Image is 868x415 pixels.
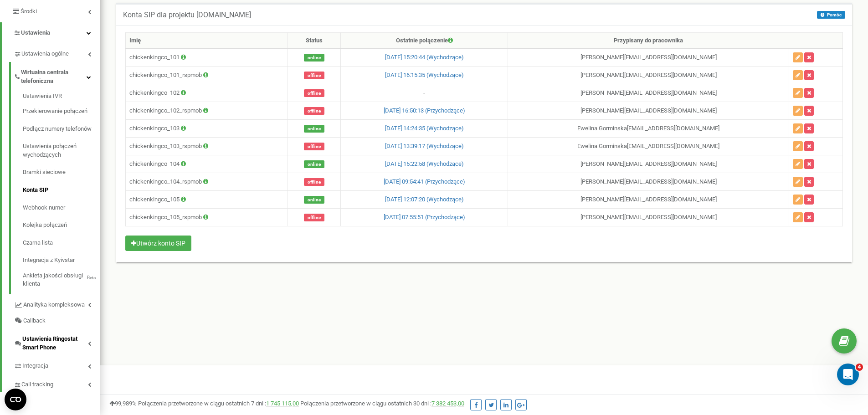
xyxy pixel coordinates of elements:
td: chickenkingco_104 [126,155,288,173]
td: chickenkingco_105 [126,191,288,209]
td: - [341,84,508,102]
td: chickenkingco_103 [126,120,288,138]
a: Webhook numer [23,199,100,217]
td: [PERSON_NAME] [EMAIL_ADDRESS][DOMAIN_NAME] [508,84,789,102]
td: [PERSON_NAME] [EMAIL_ADDRESS][DOMAIN_NAME] [508,191,789,209]
td: Ewelina Gorminska [EMAIL_ADDRESS][DOMAIN_NAME] [508,120,789,138]
a: [DATE] 12:07:20 (Wychodzące) [385,196,464,203]
span: offline [304,72,324,79]
span: offline [304,143,324,150]
a: Ustawienia Ringostat Smart Phone [14,328,100,355]
td: [PERSON_NAME] [EMAIL_ADDRESS][DOMAIN_NAME] [508,67,789,84]
a: Ustawienia [2,22,100,44]
td: Ewelina Gorminska [EMAIL_ADDRESS][DOMAIN_NAME] [508,138,789,155]
a: [DATE] 15:20:44 (Wychodzące) [385,54,464,61]
td: chickenkingco_102_rspmob [126,102,288,120]
a: Integracja [14,355,100,374]
td: [PERSON_NAME] [EMAIL_ADDRESS][DOMAIN_NAME] [508,49,789,67]
a: Ustawienia połączeń wychodzących [23,138,100,164]
span: Ustawienia [21,29,50,36]
span: offline [304,89,324,97]
span: Callback [23,317,46,325]
td: chickenkingco_104_rspmob [126,173,288,191]
a: [DATE] 09:54:41 (Przychodzące) [384,178,465,185]
button: Open CMP widget [5,389,26,410]
a: Bramki sieciowe [23,164,100,181]
a: Przekierowanie połączeń [23,102,100,120]
a: Ustawienia ogólne [14,43,100,62]
a: [DATE] 16:15:35 (Wychodzące) [385,72,464,78]
span: Wirtualna centrala telefoniczna [21,68,87,85]
span: 4 [856,364,863,371]
td: chickenkingco_102 [126,84,288,102]
span: Integracja [22,362,48,370]
button: Utwórz konto SIP [125,236,191,251]
th: Imię [126,32,288,49]
span: online [304,54,324,61]
a: [DATE] 07:55:51 (Przychodzące) [384,214,465,220]
a: Ankieta jakości obsługi klientaBeta [23,269,100,288]
td: [PERSON_NAME] [EMAIL_ADDRESS][DOMAIN_NAME] [508,102,789,120]
a: [DATE] 13:39:17 (Wychodzące) [385,143,464,149]
td: [PERSON_NAME] [EMAIL_ADDRESS][DOMAIN_NAME] [508,155,789,173]
a: Wirtualna centrala telefoniczna [14,62,100,89]
td: [PERSON_NAME] [EMAIL_ADDRESS][DOMAIN_NAME] [508,209,789,226]
th: Ostatnie połączenie [341,32,508,49]
span: Ustawienia Ringostat Smart Phone [22,335,88,352]
span: online [304,125,324,133]
a: Callback [14,313,100,329]
span: offline [304,178,324,186]
a: Kolejka połączeń [23,216,100,234]
td: [PERSON_NAME] [EMAIL_ADDRESS][DOMAIN_NAME] [508,173,789,191]
span: offline [304,107,324,115]
button: Pomóc [817,11,845,19]
span: offline [304,214,324,221]
th: Status [288,32,341,49]
span: online [304,160,324,168]
h5: Konta SIP dla projektu [DOMAIN_NAME] [123,11,251,19]
span: Ustawienia ogólne [21,50,69,58]
span: online [304,196,324,204]
iframe: Intercom live chat [837,364,859,385]
a: Analityka kompleksowa [14,294,100,313]
span: Środki [21,8,37,15]
td: chickenkingco_101 [126,49,288,67]
a: Czarna lista [23,234,100,252]
a: [DATE] 14:24:35 (Wychodzące) [385,125,464,132]
td: chickenkingco_101_rspmob [126,67,288,84]
span: Analityka kompleksowa [23,301,85,309]
a: [DATE] 15:22:58 (Wychodzące) [385,160,464,167]
a: Podłącz numery telefonów [23,120,100,138]
th: Przypisany do pracownika [508,32,789,49]
td: chickenkingco_105_rspmob [126,209,288,226]
td: chickenkingco_103_rspmob [126,138,288,155]
a: Integracja z Kyivstar [23,251,100,269]
a: Konta SIP [23,181,100,199]
a: [DATE] 16:50:13 (Przychodzące) [384,107,465,114]
a: Ustawienia IVR [23,92,100,103]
